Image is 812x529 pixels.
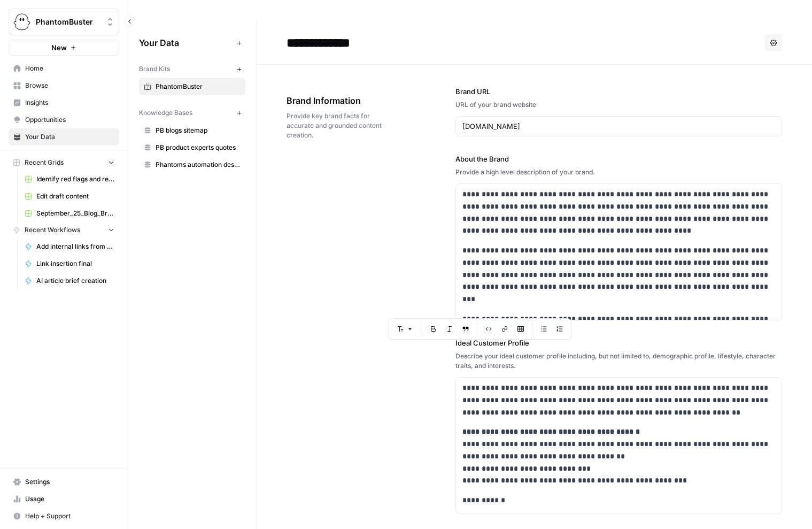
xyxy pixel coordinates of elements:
span: AI article brief creation [36,276,114,286]
span: September_25_Blog_Briefs.csv [36,209,114,218]
button: Recent Grids [9,155,119,171]
span: Insights [25,98,114,108]
span: PhantomBuster [156,82,241,91]
span: Edit draft content [36,191,114,201]
span: Knowledge Bases [139,108,192,118]
a: Browse [9,77,119,94]
span: Add internal links from csv [36,242,114,251]
span: Your Data [25,132,114,142]
a: Insights [9,94,119,111]
span: Usage [25,494,114,504]
a: PB product experts quotes [139,139,245,156]
span: Opportunities [25,115,114,125]
span: PB product experts quotes [156,143,241,152]
div: Describe your ideal customer profile including, but not limited to, demographic profile, lifestyl... [455,351,782,371]
span: Link insertion final [36,259,114,269]
span: Settings [25,477,114,487]
span: PB blogs sitemap [156,126,241,135]
a: Home [9,60,119,77]
a: PB blogs sitemap [139,122,245,139]
button: Workspace: PhantomBuster [9,9,119,35]
div: URL of your brand website [455,100,782,110]
a: Usage [9,490,119,508]
div: Provide a high level description of your brand. [455,167,782,177]
a: PhantomBuster [139,78,245,95]
span: Phantoms automation descriptions (most used ones) [156,160,241,170]
span: Browse [25,81,114,90]
span: Your Data [139,36,233,49]
span: PhantomBuster [36,17,100,27]
span: Recent Grids [25,158,64,167]
a: Your Data [9,128,119,145]
a: Add internal links from csv [20,238,119,255]
span: Brand Kits [139,64,170,74]
img: PhantomBuster Logo [12,12,32,32]
a: Identify red flags and rewrite: Brand alignment editor Grid [20,171,119,188]
button: Help + Support [9,508,119,525]
button: Recent Workflows [9,222,119,238]
a: Phantoms automation descriptions (most used ones) [139,156,245,173]
label: Ideal Customer Profile [455,338,782,348]
button: New [9,40,119,56]
span: Provide key brand facts for accurate and grounded content creation. [287,111,396,140]
span: Home [25,64,114,73]
span: Brand Information [287,94,396,107]
span: Identify red flags and rewrite: Brand alignment editor Grid [36,174,114,184]
a: September_25_Blog_Briefs.csv [20,205,119,222]
a: AI article brief creation [20,272,119,289]
a: Settings [9,473,119,490]
input: www.sundaysoccer.com [462,121,775,132]
label: About the Brand [455,154,782,164]
span: Help + Support [25,511,114,521]
span: New [51,42,67,53]
span: Recent Workflows [25,225,80,235]
a: Opportunities [9,111,119,128]
a: Edit draft content [20,188,119,205]
a: Link insertion final [20,255,119,272]
label: Brand URL [455,86,782,97]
